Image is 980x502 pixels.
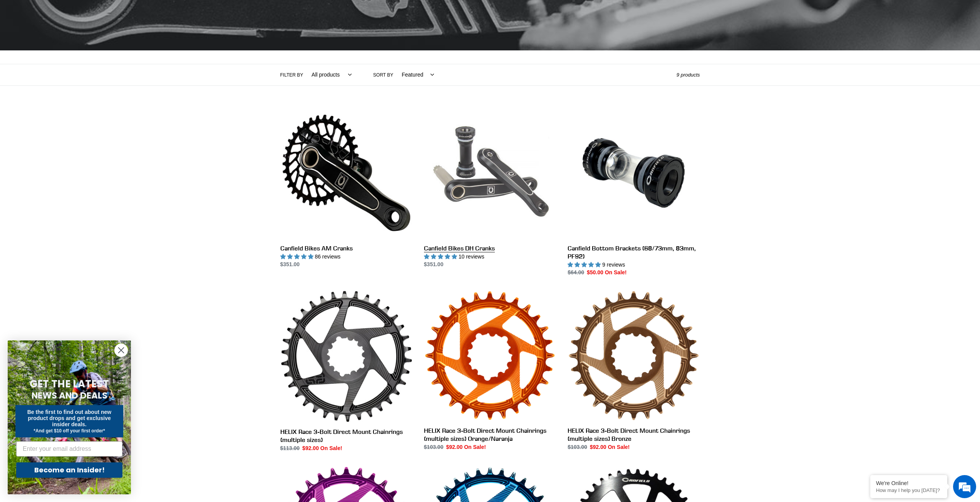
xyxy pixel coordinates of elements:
span: NEWS AND DEALS [32,389,107,402]
input: Enter your email address [16,441,122,457]
span: GET THE LATEST [30,377,109,391]
label: Sort by [373,72,393,78]
label: Filter by [280,72,303,78]
span: *And get $10 off your first order* [34,428,105,434]
span: 9 products [677,72,700,78]
button: Become an Insider! [16,462,122,478]
button: Close dialog [114,344,128,357]
p: How may I help you today? [876,487,941,493]
div: We're Online! [876,480,941,486]
span: Be the first to find out about new product drops and get exclusive insider deals. [27,409,112,427]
